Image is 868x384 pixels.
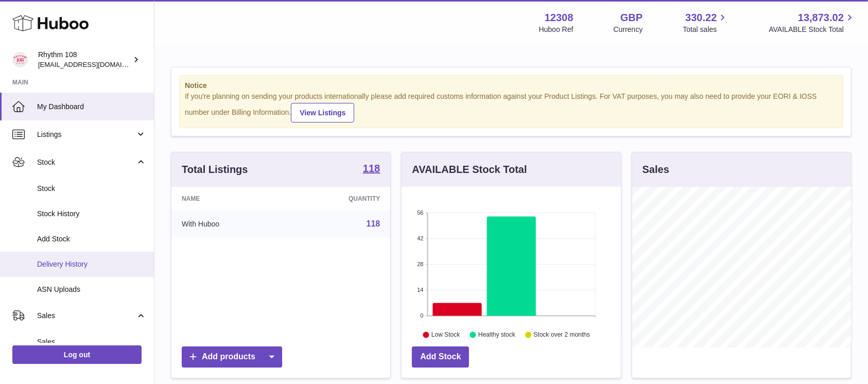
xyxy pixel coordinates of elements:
img: orders@rhythm108.com [12,52,28,67]
text: 28 [418,261,424,267]
span: My Dashboard [37,102,146,112]
div: Currency [614,25,643,34]
text: 42 [418,235,424,241]
div: If you're planning on sending your products internationally please add required customs informati... [185,92,838,123]
strong: Notice [185,81,838,91]
span: Stock [37,158,135,167]
text: Low Stock [431,331,460,338]
text: Healthy stock [478,331,516,338]
h3: AVAILABLE Stock Total [412,163,527,177]
th: Name [171,187,287,211]
a: Add products [182,346,282,368]
span: Sales [37,337,146,347]
a: 330.22 Total sales [683,11,728,34]
span: Delivery History [37,259,146,269]
span: Total sales [683,25,728,34]
h3: Sales [643,163,669,177]
span: [EMAIL_ADDRESS][DOMAIN_NAME] [38,60,151,68]
strong: 118 [363,163,380,173]
div: Rhythm 108 [38,50,131,69]
span: Listings [37,130,135,139]
div: Huboo Ref [539,25,574,34]
h3: Total Listings [182,163,248,177]
th: Quantity [287,187,390,211]
span: Sales [37,311,135,321]
a: 13,873.02 AVAILABLE Stock Total [769,11,856,34]
text: 0 [421,312,424,319]
span: 13,873.02 [798,11,844,25]
a: View Listings [291,103,354,123]
text: 56 [418,210,424,216]
text: 14 [418,287,424,293]
a: Log out [12,345,142,364]
a: Add Stock [412,346,469,368]
td: With Huboo [171,211,287,237]
span: AVAILABLE Stock Total [769,25,856,34]
a: 118 [367,219,380,228]
span: Stock [37,184,146,194]
strong: 12308 [545,11,574,25]
text: Stock over 2 months [534,331,590,338]
span: Add Stock [37,234,146,244]
span: 330.22 [685,11,717,25]
span: Stock History [37,209,146,219]
strong: GBP [620,11,643,25]
span: ASN Uploads [37,285,146,294]
a: 118 [363,163,380,176]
